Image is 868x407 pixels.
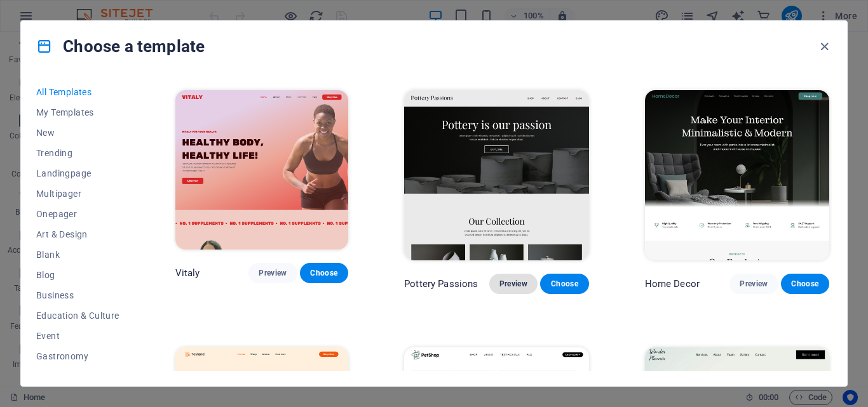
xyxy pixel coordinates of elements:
button: Onepager [36,204,119,224]
span: My Templates [36,107,119,117]
button: Choose [781,274,829,294]
span: Blog [36,270,119,280]
button: New [36,123,119,143]
button: Choose [540,274,588,294]
span: New [36,128,119,138]
button: Event [36,326,119,346]
span: All Templates [36,87,119,97]
p: Home Decor [645,277,700,290]
button: All Templates [36,82,119,102]
button: Blank [36,244,119,265]
button: Multipager [36,183,119,204]
p: Vitaly [175,267,200,279]
button: My Templates [36,102,119,123]
span: Multipager [36,189,119,199]
span: Choose [791,279,819,289]
h4: Choose a template [36,36,205,57]
img: Home Decor [645,90,829,260]
button: Trending [36,143,119,163]
span: Preview [259,268,287,278]
span: Onepager [36,209,119,219]
span: Event [36,331,119,341]
button: Preview [489,274,538,294]
button: Preview [248,263,297,283]
button: Art & Design [36,224,119,244]
span: Preview [499,279,527,289]
button: Education & Culture [36,305,119,326]
span: Choose [550,279,578,289]
span: Gastronomy [36,351,119,361]
span: Art & Design [36,229,119,239]
a: Skip to main content [130,15,222,26]
button: Blog [36,265,119,285]
span: Education & Culture [36,310,119,321]
button: Gastronomy [36,346,119,366]
button: Landingpage [36,163,119,183]
button: Preview [729,274,778,294]
button: Business [36,285,119,305]
img: Pottery Passions [404,90,588,260]
button: Health [36,366,119,387]
button: Choose [300,263,348,283]
span: Choose [310,268,338,278]
span: Landingpage [36,168,119,178]
span: Business [36,290,119,300]
img: Vitaly [175,90,349,250]
span: Trending [36,148,119,158]
p: Pottery Passions [404,277,478,290]
span: Preview [740,279,768,289]
span: Blank [36,250,119,260]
